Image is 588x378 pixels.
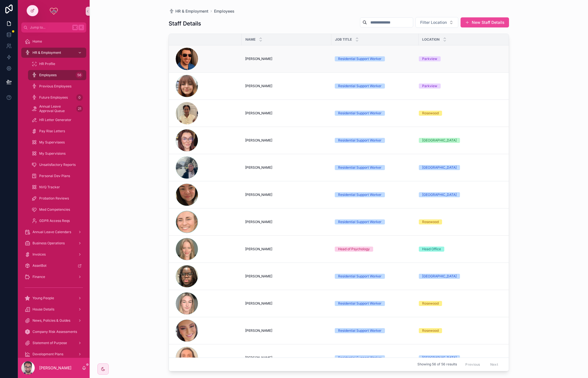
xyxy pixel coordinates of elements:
[419,56,506,61] a: Parkview
[21,261,86,271] a: AssetBot
[76,105,83,112] div: 21
[245,37,255,42] span: Name
[18,33,90,358] div: scrollable content
[245,274,272,279] span: [PERSON_NAME]
[245,247,328,251] a: [PERSON_NAME]
[39,151,66,156] span: My Supervisions
[245,165,328,170] a: [PERSON_NAME]
[32,341,67,345] span: Statement of Purpose
[245,84,272,88] span: [PERSON_NAME]
[21,227,86,237] a: Annual Leave Calendars
[21,327,86,337] a: Company Risk Assessments
[335,247,415,252] a: Head of Psychology
[32,330,77,334] span: Company Risk Assessments
[335,56,415,61] a: Residential Support Worker
[335,328,415,333] a: Residential Support Worker
[32,263,47,268] span: AssetBot
[420,20,447,25] span: Filter Location
[21,22,86,33] button: Jump to...K
[245,356,272,360] span: [PERSON_NAME]
[169,20,201,27] h1: Staff Details
[245,328,272,333] span: [PERSON_NAME]
[21,272,86,282] a: Finance
[28,193,86,203] a: Probation Reviews
[422,84,437,89] div: Parkview
[245,84,328,88] a: [PERSON_NAME]
[39,140,65,145] span: My Supervisees
[335,111,415,116] a: Residential Support Worker
[32,39,42,44] span: Home
[245,193,272,197] span: [PERSON_NAME]
[245,138,328,143] a: [PERSON_NAME]
[422,301,439,306] div: Rosewood
[32,50,61,55] span: HR & Employment
[28,126,86,136] a: Pay Rise Letters
[79,25,83,30] span: K
[338,84,382,89] div: Residential Support Worker
[245,247,272,251] span: [PERSON_NAME]
[32,318,70,323] span: News, Policies & Guides
[335,274,415,279] a: Residential Support Worker
[21,338,86,348] a: Statement of Purpose
[245,301,272,306] span: [PERSON_NAME]
[28,81,86,91] a: Previous Employees
[338,274,382,279] div: Residential Support Worker
[335,165,415,170] a: Residential Support Worker
[28,115,86,125] a: HR Letter Generator
[32,275,45,279] span: Finance
[461,17,509,27] button: New Staff Details
[39,95,68,100] span: Future Employees
[76,72,83,78] div: 56
[245,193,328,197] a: [PERSON_NAME]
[245,220,272,224] span: [PERSON_NAME]
[32,352,63,356] span: Development Plans
[39,163,76,167] span: Unsatisfactory Reports
[21,293,86,303] a: Young People
[422,37,440,42] span: Location
[338,56,382,61] div: Residential Support Worker
[335,37,352,42] span: Job Title
[39,185,60,189] span: NVQ Tracker
[245,301,328,306] a: [PERSON_NAME]
[419,355,506,360] a: [GEOGRAPHIC_DATA]
[39,219,70,223] span: GDPR Access Reqs
[245,356,328,360] a: [PERSON_NAME]
[335,84,415,89] a: Residential Support Worker
[338,111,382,116] div: Residential Support Worker
[335,138,415,143] a: Residential Support Worker
[169,8,208,14] a: HR & Employment
[422,219,439,224] div: Rosewood
[338,301,382,306] div: Residential Support Worker
[335,301,415,306] a: Residential Support Worker
[28,205,86,215] a: Med Competencies
[419,138,506,143] a: [GEOGRAPHIC_DATA]
[39,84,71,89] span: Previous Employees
[28,92,86,103] a: Future Employees0
[422,138,457,143] div: [GEOGRAPHIC_DATA]
[422,192,457,197] div: [GEOGRAPHIC_DATA]
[422,111,439,116] div: Rosewood
[338,328,382,333] div: Residential Support Worker
[21,349,86,359] a: Development Plans
[419,111,506,116] a: Rosewood
[214,8,234,14] a: Employees
[28,137,86,147] a: My Supervisees
[39,73,57,77] span: Employees
[28,171,86,181] a: Personal Dev Plans
[419,192,506,197] a: [GEOGRAPHIC_DATA]
[245,111,328,115] a: [PERSON_NAME]
[422,56,437,61] div: Parkview
[245,274,328,279] a: [PERSON_NAME]
[28,160,86,170] a: Unsatisfactory Reports
[39,129,65,133] span: Pay Rise Letters
[32,241,65,245] span: Business Operations
[335,219,415,224] a: Residential Support Worker
[419,84,506,89] a: Parkview
[175,8,208,14] span: HR & Employment
[419,274,506,279] a: [GEOGRAPHIC_DATA]
[245,111,272,115] span: [PERSON_NAME]
[39,62,55,66] span: HR Profile
[335,355,415,360] a: Residential Support Worker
